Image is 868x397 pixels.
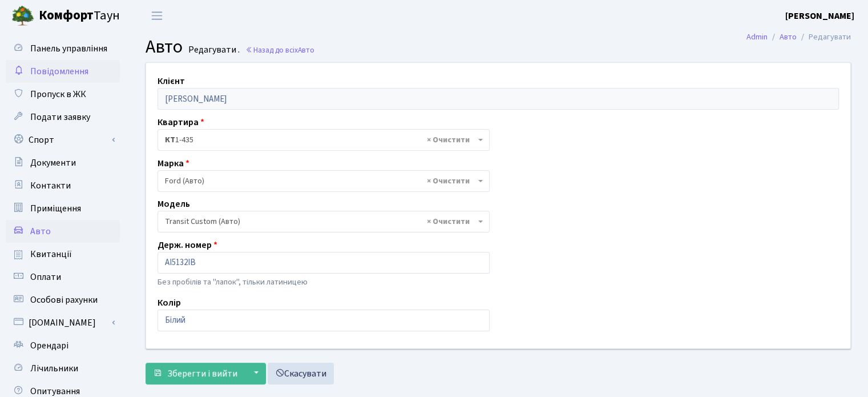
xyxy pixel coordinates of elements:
[30,179,71,192] span: Контакти
[6,243,120,266] a: Квитанції
[165,175,475,187] span: Ford (Авто)
[6,37,120,60] a: Панель управління
[30,111,90,123] span: Подати заявку
[167,367,237,380] span: Зберегти і вийти
[146,34,183,60] span: Авто
[158,157,189,170] label: Марка
[30,271,61,283] span: Оплати
[6,357,120,380] a: Лічильники
[158,129,490,151] span: <b>КТ</b>&nbsp;&nbsp;&nbsp;&nbsp;1-435
[6,220,120,243] a: Авто
[268,363,334,384] a: Скасувати
[158,74,185,88] label: Клієнт
[30,362,78,375] span: Лічильники
[158,296,181,310] label: Колір
[165,134,175,146] b: КТ
[158,252,490,274] input: AA0001AA
[30,65,88,78] span: Повідомлення
[427,175,470,187] span: Видалити всі елементи
[30,88,86,101] span: Пропуск в ЖК
[797,31,851,43] li: Редагувати
[30,339,68,352] span: Орендарі
[245,45,314,55] a: Назад до всіхАвто
[785,10,854,22] b: [PERSON_NAME]
[6,129,120,151] a: Спорт
[158,170,490,192] span: Ford (Авто)
[165,216,475,227] span: Transit Custom (Авто)
[6,311,120,334] a: [DOMAIN_NAME]
[298,45,314,55] span: Авто
[780,31,797,43] a: Авто
[30,202,81,215] span: Приміщення
[158,238,217,252] label: Держ. номер
[746,31,768,43] a: Admin
[11,5,34,27] img: logo.png
[6,266,120,288] a: Оплати
[6,174,120,197] a: Контакти
[6,288,120,311] a: Особові рахунки
[146,363,245,384] button: Зберегти і вийти
[158,211,490,232] span: Transit Custom (Авто)
[6,60,120,83] a: Повідомлення
[158,115,204,129] label: Квартира
[6,83,120,106] a: Пропуск в ЖК
[6,334,120,357] a: Орендарі
[30,248,72,260] span: Квитанції
[729,25,868,49] nav: breadcrumb
[30,294,98,306] span: Особові рахунки
[186,45,240,55] small: Редагувати .
[30,157,76,169] span: Документи
[785,9,854,23] a: [PERSON_NAME]
[158,197,190,211] label: Модель
[6,151,120,174] a: Документи
[30,42,107,55] span: Панель управління
[143,6,171,25] button: Переключити навігацію
[158,276,490,288] p: Без пробілів та "лапок", тільки латиницею
[165,134,475,146] span: <b>КТ</b>&nbsp;&nbsp;&nbsp;&nbsp;1-435
[6,106,120,129] a: Подати заявку
[30,225,51,238] span: Авто
[39,6,94,25] b: Комфорт
[427,216,470,227] span: Видалити всі елементи
[6,197,120,220] a: Приміщення
[39,6,120,26] span: Таун
[427,134,470,146] span: Видалити всі елементи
